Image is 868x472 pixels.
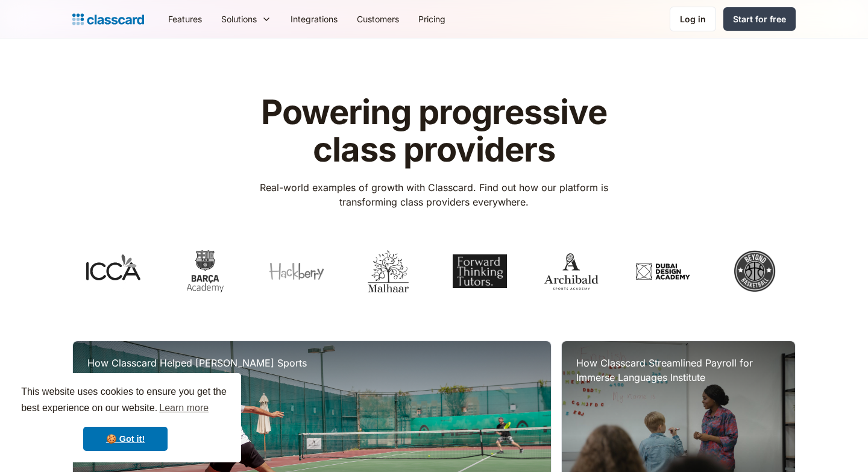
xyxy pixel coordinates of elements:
h1: Powering progressive class providers [243,94,626,168]
a: Integrations [281,5,347,33]
h3: How Classcard Helped [PERSON_NAME] Sports Academy Streamline Operations [87,356,329,385]
a: dismiss cookie message [83,427,168,451]
div: cookieconsent [10,373,241,462]
a: Log in [670,7,716,31]
a: Features [159,5,212,33]
a: home [72,11,144,28]
p: Real-world examples of growth with Classcard. Find out how our platform is transforming class pro... [243,180,626,209]
a: Pricing [409,5,455,33]
div: Start for free [733,13,786,25]
div: Solutions [212,5,281,33]
a: Customers [347,5,409,33]
a: learn more about cookies [157,399,210,417]
a: Start for free [723,7,796,31]
div: Log in [680,13,706,25]
h3: How Classcard Streamlined Payroll for Immerse Languages Institute [576,356,781,385]
span: This website uses cookies to ensure you get the best experience on our website. [21,385,230,417]
div: Solutions [221,13,257,25]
